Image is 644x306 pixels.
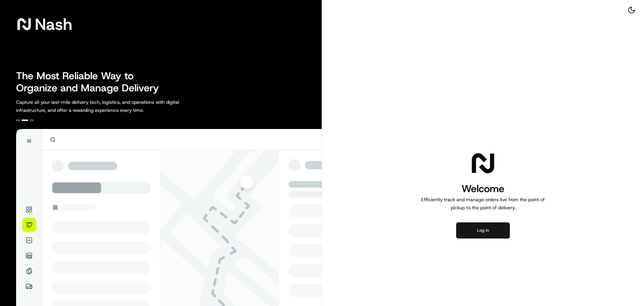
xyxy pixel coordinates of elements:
[35,17,72,31] span: Nash
[16,70,166,94] h2: The Most Reliable Way to Organize and Manage Delivery
[16,98,209,114] p: Capture all your last-mile delivery tech, logistics, and operations with digital infrastructure, ...
[419,182,547,195] h1: Welcome
[456,222,510,238] button: Log in
[419,195,547,212] p: Efficiently track and manage orders live from the point of pickup to the point of delivery.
